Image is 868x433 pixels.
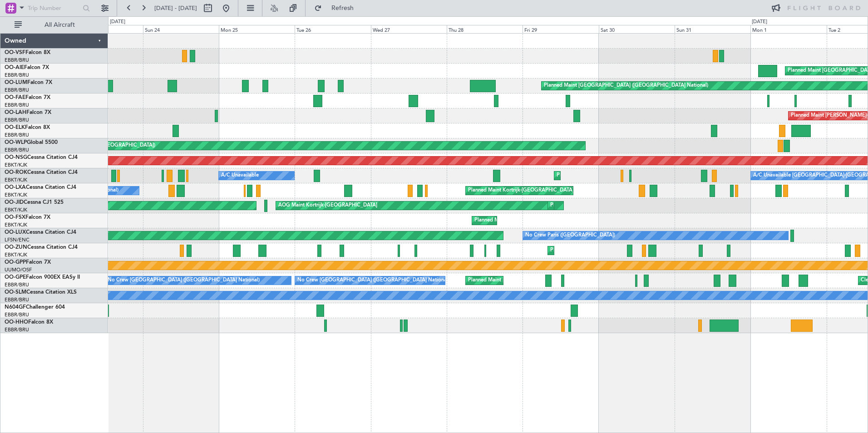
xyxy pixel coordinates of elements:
[5,251,27,258] a: EBKT/KJK
[278,199,377,212] div: AOG Maint Kortrijk-[GEOGRAPHIC_DATA]
[219,25,295,33] div: Mon 25
[371,25,447,33] div: Wed 27
[5,65,24,70] span: OO-AIE
[5,305,26,310] span: N604GF
[5,320,53,325] a: OO-HHOFalcon 8X
[5,95,50,100] a: OO-FAEFalcon 7X
[5,245,78,250] a: OO-ZUNCessna Citation CJ4
[5,140,27,145] span: OO-WLP
[5,95,25,100] span: OO-FAE
[5,155,78,160] a: OO-NSGCessna Citation CJ4
[468,274,632,287] div: Planned Maint [GEOGRAPHIC_DATA] ([GEOGRAPHIC_DATA] National)
[5,50,25,55] span: OO-VSF
[5,117,29,123] a: EBBR/BRU
[5,275,80,280] a: OO-GPEFalcon 900EX EASy II
[10,18,99,32] button: All Aircraft
[5,311,29,318] a: EBBR/BRU
[5,50,50,55] a: OO-VSFFalcon 8X
[297,274,449,287] div: No Crew [GEOGRAPHIC_DATA] ([GEOGRAPHIC_DATA] National)
[24,22,96,28] span: All Aircraft
[5,132,29,138] a: EBBR/BRU
[154,4,197,12] span: [DATE] - [DATE]
[5,305,65,310] a: N604GFChallenger 604
[5,80,52,85] a: OO-LUMFalcon 7X
[324,5,362,11] span: Refresh
[599,25,675,33] div: Sat 30
[5,221,27,228] a: EBKT/KJK
[5,260,26,265] span: OO-GPP
[5,290,77,295] a: OO-SLMCessna Citation XLS
[5,266,32,273] a: UUMO/OSF
[5,245,27,250] span: OO-ZUN
[221,169,259,182] div: A/C Unavailable
[5,170,27,175] span: OO-ROK
[5,260,51,265] a: OO-GPPFalcon 7X
[5,170,78,175] a: OO-ROKCessna Citation CJ4
[5,87,29,93] a: EBBR/BRU
[5,147,29,153] a: EBBR/BRU
[523,25,598,33] div: Fri 29
[310,1,365,15] button: Refresh
[5,125,25,130] span: OO-ELK
[5,177,27,183] a: EBKT/KJK
[750,25,826,33] div: Mon 1
[5,215,50,220] a: OO-FSXFalcon 7X
[550,199,656,212] div: Planned Maint Kortrijk-[GEOGRAPHIC_DATA]
[5,200,64,205] a: OO-JIDCessna CJ1 525
[5,125,50,130] a: OO-ELKFalcon 8X
[108,274,260,287] div: No Crew [GEOGRAPHIC_DATA] ([GEOGRAPHIC_DATA] National)
[5,326,29,333] a: EBBR/BRU
[5,192,27,198] a: EBKT/KJK
[557,169,662,182] div: Planned Maint Kortrijk-[GEOGRAPHIC_DATA]
[28,1,80,15] input: Trip Number
[5,230,76,235] a: OO-LUXCessna Citation CJ4
[143,25,219,33] div: Sun 24
[5,296,29,303] a: EBBR/BRU
[5,281,29,288] a: EBBR/BRU
[110,18,125,26] div: [DATE]
[5,72,29,79] a: EBBR/BRU
[5,57,29,64] a: EBBR/BRU
[5,185,26,190] span: OO-LXA
[295,25,370,33] div: Tue 26
[5,200,24,205] span: OO-JID
[5,140,58,145] a: OO-WLPGlobal 5500
[5,80,27,85] span: OO-LUM
[5,236,30,243] a: LFSN/ENC
[5,275,26,280] span: OO-GPE
[468,184,574,197] div: Planned Maint Kortrijk-[GEOGRAPHIC_DATA]
[5,110,26,115] span: OO-LAH
[550,244,656,257] div: Planned Maint Kortrijk-[GEOGRAPHIC_DATA]
[544,79,708,93] div: Planned Maint [GEOGRAPHIC_DATA] ([GEOGRAPHIC_DATA] National)
[5,215,25,220] span: OO-FSX
[5,230,26,235] span: OO-LUX
[5,102,29,108] a: EBBR/BRU
[5,65,49,70] a: OO-AIEFalcon 7X
[675,25,750,33] div: Sun 31
[5,207,27,213] a: EBKT/KJK
[447,25,523,33] div: Thu 28
[5,185,76,190] a: OO-LXACessna Citation CJ4
[525,229,615,242] div: No Crew Paris ([GEOGRAPHIC_DATA])
[5,155,27,160] span: OO-NSG
[5,162,27,168] a: EBKT/KJK
[5,290,26,295] span: OO-SLM
[752,18,767,26] div: [DATE]
[474,214,580,227] div: Planned Maint Kortrijk-[GEOGRAPHIC_DATA]
[5,320,28,325] span: OO-HHO
[5,110,51,115] a: OO-LAHFalcon 7X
